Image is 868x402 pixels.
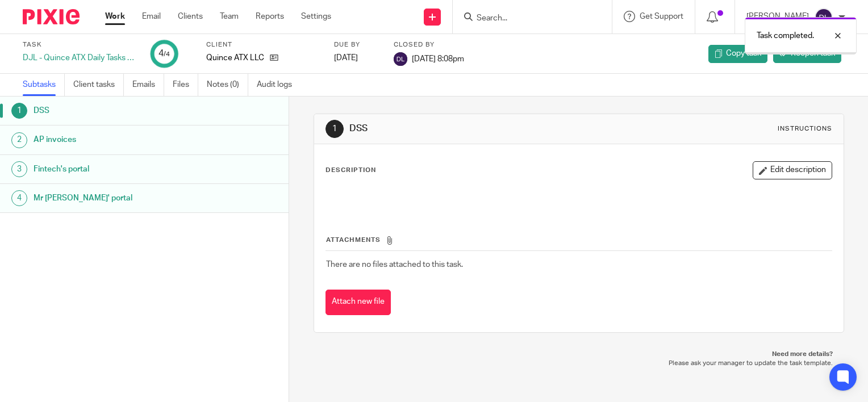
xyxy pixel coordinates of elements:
button: Attach new file [325,290,391,315]
h1: Fintech's portal [34,161,196,178]
p: Description [325,166,376,175]
a: Clients [178,11,203,22]
p: Quince ATX LLC [206,52,264,64]
a: Notes (0) [207,74,248,96]
span: Attachments [326,237,381,243]
a: Settings [301,11,331,22]
h1: AP invoices [34,131,196,148]
h1: DSS [34,102,196,119]
div: [DATE] [334,52,379,64]
div: 4 [158,47,170,60]
div: 2 [11,132,27,148]
h1: DSS [349,123,603,135]
label: Due by [334,40,379,49]
a: Subtasks [23,74,65,96]
img: svg%3E [394,52,407,66]
div: 3 [11,161,27,177]
a: Reports [256,11,284,22]
label: Client [206,40,320,49]
a: Team [220,11,239,22]
p: Task completed. [757,30,814,41]
a: Work [105,11,125,22]
a: Client tasks [73,74,124,96]
div: Instructions [778,124,832,133]
p: Need more details? [325,350,833,359]
div: DJL - Quince ATX Daily Tasks - [DATE] [23,52,136,64]
a: Files [173,74,198,96]
button: Edit description [753,161,832,179]
label: Closed by [394,40,464,49]
h1: Mr [PERSON_NAME]' portal [34,190,196,207]
img: Pixie [23,9,80,24]
img: svg%3E [815,8,833,26]
div: 1 [11,103,27,119]
label: Task [23,40,136,49]
span: There are no files attached to this task. [326,261,463,269]
div: 4 [11,190,27,206]
a: Audit logs [257,74,301,96]
small: /4 [164,51,170,57]
div: 1 [325,120,344,138]
a: Emails [132,74,164,96]
span: [DATE] 8:08pm [412,55,464,62]
a: Email [142,11,161,22]
p: Please ask your manager to update the task template. [325,359,833,368]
